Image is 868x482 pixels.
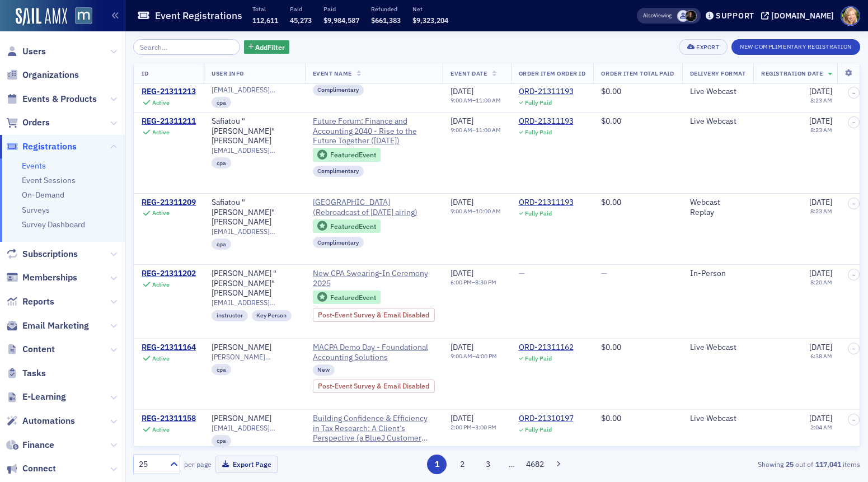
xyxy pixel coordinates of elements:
a: Event Sessions [22,175,76,185]
div: – [451,127,501,134]
p: Net [412,5,448,13]
div: REG-21311209 [142,198,196,208]
div: Post-Event Survey [313,380,435,393]
button: New Complimentary Registration [731,39,860,55]
div: Support [716,11,754,21]
span: [DATE] [809,342,832,352]
time: 11:00 AM [476,126,501,134]
span: Lauren McDonough [685,10,697,22]
span: [DATE] [809,413,832,423]
div: – [451,97,501,104]
span: [EMAIL_ADDRESS][DOMAIN_NAME] [212,424,297,432]
span: [EMAIL_ADDRESS][DOMAIN_NAME] [212,146,297,155]
span: [DATE] [809,116,832,126]
span: – [852,90,856,96]
a: E-Learning [6,391,66,403]
span: Event Date [451,69,487,77]
span: ID [142,69,148,77]
span: – [852,345,856,352]
span: Memberships [22,272,77,284]
span: Content [22,343,55,355]
div: Active [152,426,170,433]
p: Total [252,5,278,13]
button: Export [679,39,728,55]
span: Future Forum: Finance and Accounting 2040 - Rise to the Future Together (October 2025) [313,116,435,146]
div: ORD-21311193 [519,87,574,97]
a: Connect [6,462,56,475]
span: Order Item Order ID [519,69,586,77]
a: MACPA Demo Day - Foundational Accounting Solutions [313,343,435,362]
div: – [451,353,497,360]
a: [GEOGRAPHIC_DATA] (Rebroadcast of [DATE] airing) [313,198,435,217]
a: [PERSON_NAME] "[PERSON_NAME]" [PERSON_NAME] [212,269,297,298]
time: 6:38 AM [810,352,832,360]
a: ORD-21311162 [519,343,574,353]
h1: Event Registrations [155,9,242,22]
div: Also [643,12,654,19]
div: instructor [212,310,248,321]
a: ORD-21311193 [519,116,574,127]
button: AddFilter [244,40,290,54]
a: Safiatou "[PERSON_NAME]" [PERSON_NAME] [212,116,297,146]
a: Subscriptions [6,248,78,260]
span: – [852,417,856,423]
div: Featured Event [313,291,381,305]
strong: 117,041 [813,459,843,469]
div: Export [696,44,719,50]
span: User Info [212,69,244,77]
div: cpa [212,435,231,446]
a: REG-21311202 [142,269,196,279]
span: Connect [22,462,56,475]
button: 4682 [525,455,545,474]
div: cpa [212,157,231,169]
span: $0.00 [601,116,621,126]
time: 8:20 AM [810,278,832,286]
div: Fully Paid [525,129,552,136]
a: Reports [6,296,54,308]
time: 8:23 AM [810,207,832,215]
span: Users [22,45,46,58]
span: [DATE] [451,116,473,126]
span: $661,383 [371,16,401,25]
div: In-Person [690,269,746,279]
div: New [313,364,335,376]
input: Search… [133,39,240,55]
time: 2:04 AM [810,423,832,431]
div: Complimentary [313,166,364,177]
span: – [852,272,856,278]
time: 8:23 AM [810,96,832,104]
a: REG-21311158 [142,414,196,424]
span: Automations [22,415,75,427]
a: On-Demand [22,190,64,200]
span: $0.00 [601,342,621,352]
a: [PERSON_NAME] [212,414,271,424]
span: Delivery Format [690,69,746,77]
span: Reports [22,296,54,308]
a: Safiatou "[PERSON_NAME]" [PERSON_NAME] [212,198,297,227]
a: Content [6,343,55,355]
span: E-Learning [22,391,66,403]
span: Subscriptions [22,248,78,260]
a: ORD-21311193 [519,198,574,208]
time: 2:00 PM [451,423,472,431]
div: Live Webcast [690,414,746,424]
a: Future Forum: Finance and Accounting 2040 - Rise to the Future Together ([DATE]) [313,116,435,146]
span: Event Name [313,69,352,77]
div: Live Webcast [690,343,746,353]
time: 8:30 PM [475,278,496,286]
time: 9:00 AM [451,207,472,215]
a: Surveys [22,205,50,215]
span: – [852,119,856,126]
span: Finance [22,439,54,451]
div: Fully Paid [525,99,552,106]
div: Complimentary [313,85,364,96]
img: SailAMX [16,8,67,26]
